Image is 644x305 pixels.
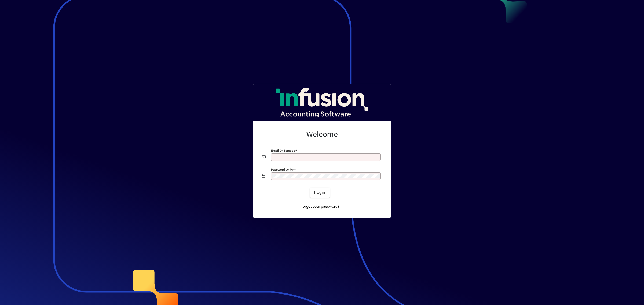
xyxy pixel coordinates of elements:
a: Forgot your password? [298,202,342,211]
button: Login [310,188,330,198]
h2: Welcome [262,130,382,139]
span: Login [314,190,325,195]
span: Forgot your password? [301,204,339,209]
mat-label: Email or Barcode [271,148,295,152]
mat-label: Password or Pin [271,168,294,171]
